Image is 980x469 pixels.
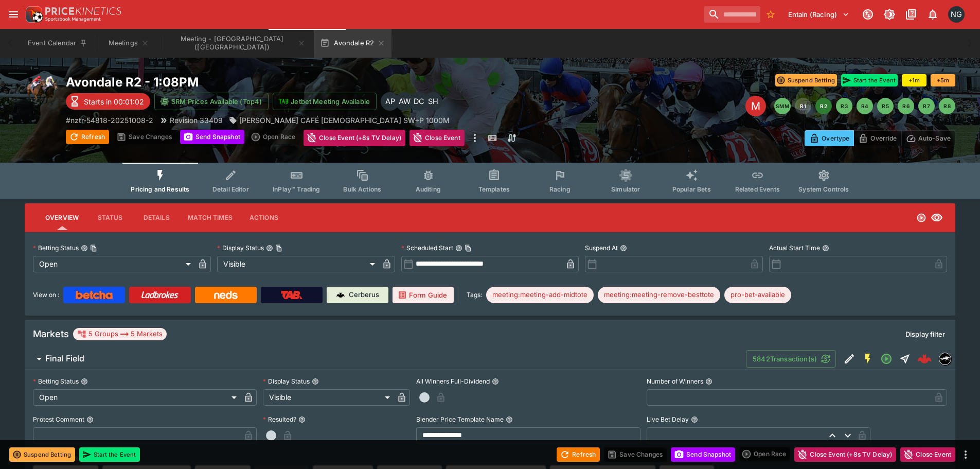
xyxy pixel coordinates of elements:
[735,185,780,193] span: Related Events
[916,213,926,223] svg: Open
[327,287,388,303] a: Cerberus
[33,389,240,406] div: Open
[557,447,600,462] button: Refresh
[314,29,391,58] button: Avondale R2
[841,74,898,86] button: Start the Event
[336,291,345,299] img: Cerberus
[914,349,935,369] a: c2b4cbf0-afdf-4575-8aaa-32c11d2d5e5d
[180,130,244,144] button: Send Snapshot
[96,29,162,58] button: Meetings
[86,416,94,423] button: Protest Comment
[775,74,837,86] button: Suspend Betting
[822,245,829,252] button: Actual Start Time
[917,352,932,366] div: c2b4cbf0-afdf-4575-8aaa-32c11d2d5e5d
[393,287,454,303] a: Form Guide
[23,4,43,25] img: PriceKinetics Logo
[465,245,472,252] button: Copy To Clipboard
[76,291,113,299] img: Betcha
[263,415,296,424] p: Resulted?
[959,448,972,461] button: more
[381,92,399,111] div: Allan Pollitt
[416,377,490,386] p: All Winners Full-Dividend
[585,244,618,252] p: Suspend At
[945,3,968,26] button: Nick Goss
[349,290,379,300] p: Cerberus
[902,5,920,24] button: Documentation
[84,96,144,107] p: Starts in 00:01:02
[902,74,926,86] button: +1m
[312,378,319,385] button: Display Status
[66,115,153,126] p: Copy To Clipboard
[896,350,914,368] button: Straight
[33,256,194,272] div: Open
[705,378,712,385] button: Number of Winners
[611,185,640,193] span: Simulator
[859,5,877,24] button: Connected to PK
[33,244,79,252] p: Betting Status
[724,290,791,300] span: pro-bet-available
[170,115,223,126] p: Revision 33409
[815,98,832,114] button: R2
[931,74,955,86] button: +5m
[795,98,811,114] button: R1
[939,353,951,364] img: nztr
[782,6,856,23] button: Select Tenant
[492,378,499,385] button: All Winners Full-Dividend
[880,353,893,365] svg: Open
[212,185,249,193] span: Detail Editor
[424,92,442,111] div: Scott Hunt
[90,245,97,252] button: Copy To Clipboard
[241,205,287,230] button: Actions
[25,74,58,107] img: horse_racing.png
[239,115,450,126] p: [PERSON_NAME] CAFÉ [DEMOGRAPHIC_DATA] SW+P 1000M
[416,415,504,424] p: Blender Price Template Name
[917,352,932,366] img: logo-cerberus--red.svg
[273,185,320,193] span: InPlay™ Trading
[214,291,237,299] img: Neds
[745,96,766,116] div: Edit Meeting
[901,130,955,146] button: Auto-Save
[672,185,711,193] span: Popular Bets
[45,353,84,364] h6: Final Field
[217,244,264,252] p: Display Status
[33,328,69,340] h5: Markets
[918,98,935,114] button: R7
[762,6,779,23] button: No Bookmarks
[4,5,23,24] button: open drawer
[918,133,951,144] p: Auto-Save
[486,287,594,303] div: Betting Target: cerberus
[66,74,511,90] h2: Copy To Clipboard
[298,416,306,423] button: Resulted?
[794,447,896,462] button: Close Event (+8s TV Delay)
[469,130,481,146] button: more
[822,133,849,144] p: Overtype
[278,96,289,107] img: jetbet-logo.svg
[248,130,299,144] div: split button
[467,287,482,303] label: Tags:
[266,245,273,252] button: Display StatusCopy To Clipboard
[598,287,720,303] div: Betting Target: cerberus
[455,245,462,252] button: Scheduled StartCopy To Clipboard
[87,205,133,230] button: Status
[691,416,698,423] button: Live Bet Delay
[478,185,510,193] span: Templates
[900,447,955,462] button: Close Event
[33,377,79,386] p: Betting Status
[598,290,720,300] span: meeting:meeting-remove-besttote
[857,98,873,114] button: R4
[877,98,894,114] button: R5
[939,353,951,365] div: nztr
[229,115,450,126] div: TULLOCH CAFÉ 2YO SW+P 1000M
[739,447,790,461] div: split button
[273,93,377,110] button: Jetbet Meeting Available
[923,5,942,24] button: Notifications
[343,185,381,193] span: Bulk Actions
[409,130,465,146] button: Close Event
[141,291,179,299] img: Ladbrokes
[164,29,312,58] button: Meeting - Avondale (NZ)
[939,98,955,114] button: R8
[122,163,857,199] div: Event type filters
[217,256,379,272] div: Visible
[931,212,943,224] svg: Visible
[131,185,189,193] span: Pricing and Results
